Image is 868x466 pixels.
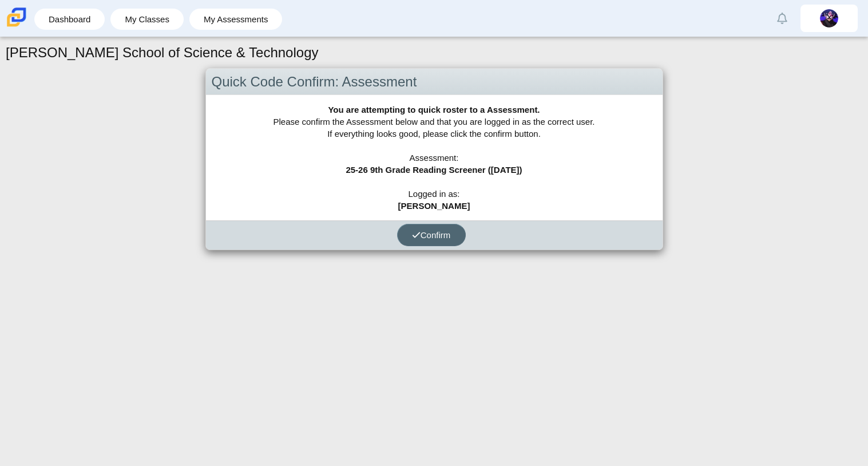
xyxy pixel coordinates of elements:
div: Please confirm the Assessment below and that you are logged in as the correct user. If everything... [206,95,663,220]
b: 25-26 9th Grade Reading Screener ([DATE]) [346,165,522,175]
h1: [PERSON_NAME] School of Science & Technology [6,43,319,62]
a: leonardo.garcia.bHj253 [800,5,858,32]
a: My Classes [116,9,178,30]
a: My Assessments [195,9,277,30]
span: Confirm [412,230,451,240]
a: Carmen School of Science & Technology [5,21,29,31]
a: Dashboard [40,9,99,30]
a: Alerts [770,6,795,31]
button: Confirm [397,224,466,246]
b: [PERSON_NAME] [398,201,470,211]
img: leonardo.garcia.bHj253 [820,9,838,27]
b: You are attempting to quick roster to a Assessment. [328,105,540,114]
div: Quick Code Confirm: Assessment [206,69,663,96]
img: Carmen School of Science & Technology [5,5,29,29]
